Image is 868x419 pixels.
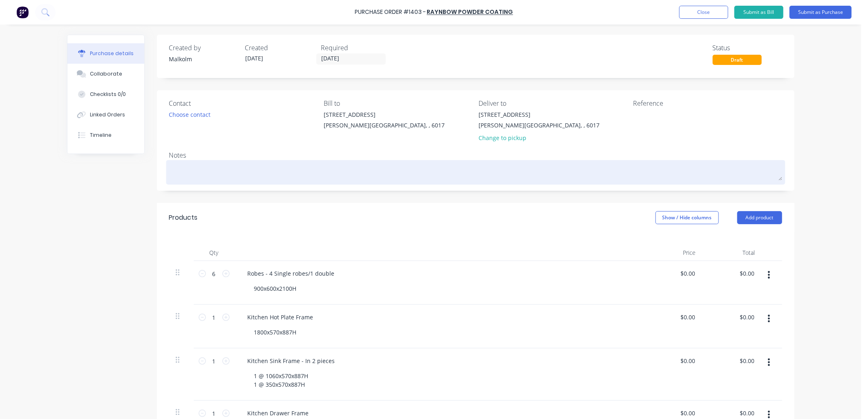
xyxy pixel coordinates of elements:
button: Submit as Purchase [790,6,852,19]
div: Kitchen Hot Plate Frame [241,311,320,323]
div: Price [643,245,702,261]
img: Factory [16,6,29,18]
div: Products [169,213,198,223]
button: Show / Hide columns [655,211,719,224]
div: Purchase details [90,50,134,57]
div: Collaborate [90,70,122,78]
button: Close [679,6,728,19]
div: 1800x570x887H [248,326,303,338]
div: Draft [713,55,762,65]
div: Kitchen Sink Frame - In 2 pieces [241,355,342,367]
div: Choose contact [169,110,211,119]
button: Linked Orders [67,105,144,125]
div: Status [713,43,782,53]
button: Purchase details [67,43,144,64]
div: Deliver to [479,98,627,108]
div: Notes [169,150,782,160]
div: Purchase Order #1403 - [355,8,426,17]
button: Submit as Bill [734,6,783,19]
a: raynbow powder coating [427,8,513,16]
div: Contact [169,98,318,108]
div: [PERSON_NAME][GEOGRAPHIC_DATA], , 6017 [324,121,445,129]
div: Checklists 0/0 [90,91,126,98]
div: Created by [169,43,239,53]
div: Timeline [90,131,112,139]
button: Timeline [67,125,144,145]
div: 900x600x2100H [248,283,303,294]
button: Add product [737,211,782,224]
div: Change to pickup [479,134,600,142]
div: Total [702,245,762,261]
div: Robes - 4 Single robes/1 double [241,267,341,279]
button: Collaborate [67,64,144,84]
div: [STREET_ADDRESS] [479,110,600,119]
div: Bill to [324,98,472,108]
div: [STREET_ADDRESS] [324,110,445,119]
div: Qty [194,245,235,261]
div: Kitchen Drawer Frame [241,407,315,419]
div: Required [321,43,391,53]
div: Linked Orders [90,111,125,118]
div: [PERSON_NAME][GEOGRAPHIC_DATA], , 6017 [479,121,600,129]
button: Checklists 0/0 [67,84,144,105]
div: Created [245,43,315,53]
div: Malkolm [169,55,239,63]
div: 1 @ 1060x570x887H 1 @ 350x570x887H [248,370,315,390]
div: Reference [633,98,782,108]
